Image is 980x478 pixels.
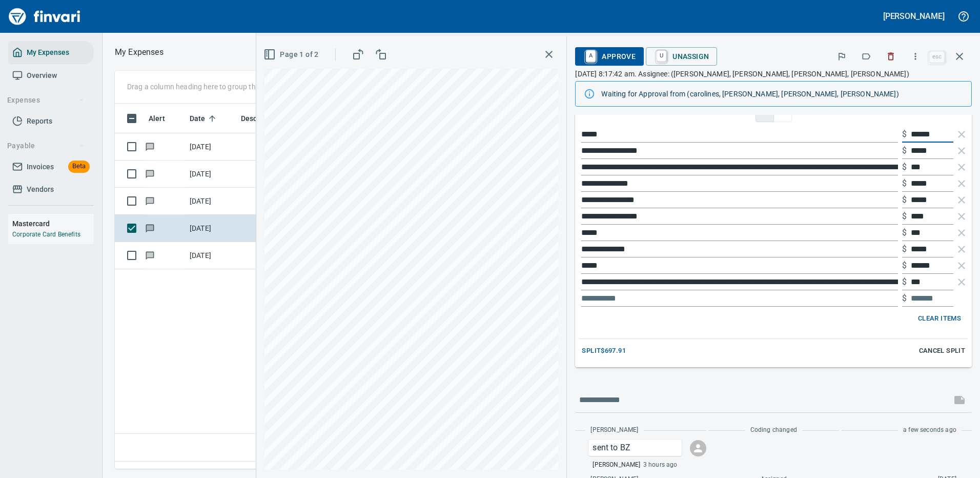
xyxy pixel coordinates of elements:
button: Remove Line Item [955,177,968,190]
td: [DATE] [186,188,237,215]
span: Date [190,112,206,125]
span: a few seconds ago [903,425,956,435]
p: $ [902,161,907,173]
span: Has messages [145,252,155,258]
button: Remove Line Item [955,210,968,223]
span: Has messages [145,143,155,150]
h6: Mastercard [12,218,94,229]
span: Close invoice [927,44,972,69]
button: Clear Items [915,311,964,327]
span: Expenses [7,94,85,107]
span: Alert [149,112,178,125]
nav: breadcrumb [115,46,164,58]
button: UUnassign [646,47,717,66]
span: Split $697.91 [582,345,625,357]
span: Beta [68,161,90,172]
button: Remove Line Item [955,227,968,239]
p: Drag a column heading here to group the table [127,82,277,92]
p: $ [902,292,907,305]
td: [DATE] [186,133,237,161]
p: $ [902,145,907,157]
span: Has messages [145,170,155,177]
button: Remove Line Item [955,243,968,255]
span: [PERSON_NAME] [590,425,638,435]
button: Remove Line Item [955,161,968,173]
p: sent to BZ [593,442,677,454]
p: $ [902,210,907,223]
button: Discard [880,45,902,68]
a: Vendors [8,178,94,201]
span: 3 hours ago [643,460,678,470]
span: Overview [27,69,57,82]
a: Reports [8,110,94,133]
button: Payable [3,136,89,155]
p: $ [902,227,907,239]
button: AApprove [575,47,644,66]
p: $ [902,260,907,272]
td: [DATE] [186,242,237,269]
button: Remove Line Item [955,128,968,141]
span: Reports [27,115,52,128]
span: Approve [583,48,636,65]
span: Description [241,112,293,125]
button: Remove Line Item [955,194,968,206]
a: Overview [8,64,94,87]
a: InvoicesBeta [8,155,94,178]
img: Finvari [6,4,83,29]
button: Cancel Split [916,343,968,359]
h5: [PERSON_NAME] [883,11,945,22]
button: Labels [855,45,877,68]
a: esc [929,51,945,63]
button: Expenses [3,91,89,110]
button: Split$697.91 [579,343,628,359]
p: $ [902,177,907,190]
span: [PERSON_NAME] [593,460,640,470]
span: Has messages [145,197,155,204]
span: Alert [149,112,165,125]
span: Description [241,112,279,125]
button: Page 1 of 2 [261,45,322,64]
span: Coding changed [750,425,797,435]
span: Clear Items [918,313,961,325]
a: A [586,50,596,62]
span: Payable [7,140,85,152]
p: $ [902,128,907,141]
p: $ [902,243,907,255]
span: Date [190,112,219,125]
td: [DATE] [186,161,237,188]
button: Remove Line Item [955,276,968,288]
td: [DATE] [186,215,237,242]
button: Remove Line Item [955,145,968,157]
a: My Expenses [8,41,94,64]
button: Remove Line Item [955,260,968,272]
p: My Expenses [115,46,164,58]
button: Flag [830,45,853,68]
p: [DATE] 8:17:42 am. Assignee: ([PERSON_NAME], [PERSON_NAME], [PERSON_NAME], [PERSON_NAME]) [575,69,972,79]
span: This records your message into the invoice and notifies anyone mentioned [947,388,972,412]
p: $ [902,276,907,288]
button: [PERSON_NAME] [881,8,947,24]
span: Has messages [145,225,155,231]
div: Waiting for Approval from (carolines, [PERSON_NAME], [PERSON_NAME], [PERSON_NAME]) [601,85,963,103]
a: Corporate Card Benefits [12,231,80,238]
span: My Expenses [27,46,69,59]
p: $ [902,194,907,206]
button: More [904,45,927,68]
span: Cancel Split [919,345,965,357]
span: Page 1 of 2 [266,48,318,61]
span: Invoices [27,161,54,173]
span: Unassign [654,48,709,65]
a: U [657,50,666,62]
span: Vendors [27,183,54,196]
